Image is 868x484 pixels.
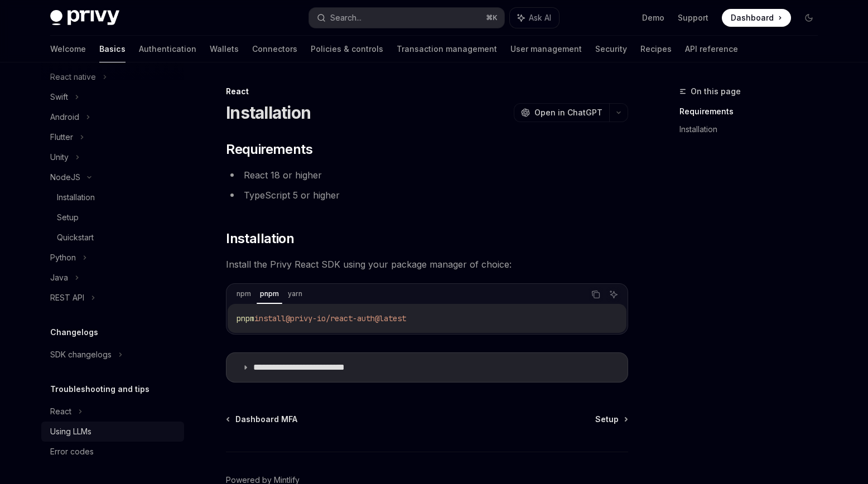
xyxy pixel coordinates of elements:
div: REST API [50,291,84,304]
a: Installation [41,187,184,207]
div: yarn [284,287,306,301]
li: React 18 or higher [226,167,628,183]
span: Requirements [226,141,312,158]
div: Installation [57,191,95,204]
div: Using LLMs [50,425,91,438]
div: NodeJS [50,171,80,184]
div: React [226,86,628,97]
a: Security [595,36,627,62]
div: Android [50,110,79,124]
a: Demo [642,12,664,23]
a: Using LLMs [41,422,184,442]
span: Install the Privy React SDK using your package manager of choice: [226,256,628,272]
div: Setup [57,211,79,224]
span: Installation [226,230,294,248]
span: install [254,313,286,323]
a: API reference [685,36,738,62]
span: Setup [595,414,619,425]
div: Quickstart [57,231,94,244]
button: Ask AI [510,8,559,28]
h5: Changelogs [50,326,98,339]
img: dark logo [50,10,119,26]
a: Connectors [252,36,297,62]
span: Open in ChatGPT [534,107,602,118]
a: Error codes [41,442,184,462]
a: Requirements [679,103,827,120]
span: ⌘ K [486,13,498,22]
a: Dashboard MFA [227,414,297,425]
button: Search...⌘K [309,8,504,28]
a: Basics [99,36,126,62]
a: Setup [41,207,184,228]
div: Unity [50,151,69,164]
div: SDK changelogs [50,348,112,361]
button: Open in ChatGPT [514,103,609,122]
a: Authentication [139,36,196,62]
a: User management [510,36,582,62]
button: Toggle dark mode [800,9,818,27]
a: Quickstart [41,228,184,248]
a: Welcome [50,36,86,62]
button: Ask AI [606,287,621,302]
a: Dashboard [722,9,791,27]
span: On this page [691,85,741,98]
div: Python [50,251,76,264]
a: Wallets [210,36,239,62]
div: Search... [330,11,361,25]
span: Dashboard [731,12,774,23]
a: Policies & controls [311,36,383,62]
div: Swift [50,90,68,104]
h1: Installation [226,103,311,123]
div: pnpm [257,287,282,301]
div: Flutter [50,130,73,144]
a: Recipes [640,36,672,62]
li: TypeScript 5 or higher [226,187,628,203]
span: Dashboard MFA [235,414,297,425]
div: npm [233,287,254,301]
button: Copy the contents from the code block [589,287,603,302]
span: pnpm [237,313,254,323]
span: Ask AI [529,12,551,23]
a: Transaction management [397,36,497,62]
div: Error codes [50,445,94,458]
h5: Troubleshooting and tips [50,383,150,396]
a: Support [678,12,708,23]
a: Installation [679,120,827,138]
a: Setup [595,414,627,425]
div: Java [50,271,68,284]
span: @privy-io/react-auth@latest [286,313,406,323]
div: React [50,405,71,418]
